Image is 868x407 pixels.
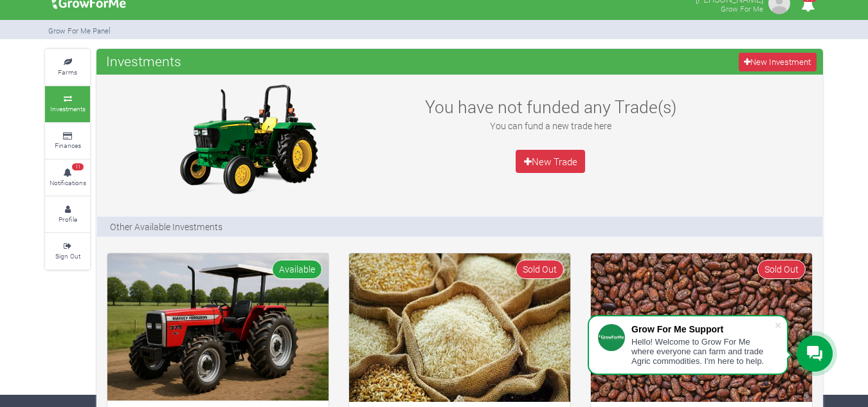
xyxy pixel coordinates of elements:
[45,233,90,269] a: Sign Out
[631,337,774,366] div: Hello! Welcome to Grow For Me where everyone can farm and trade Agric commodities. I'm here to help.
[349,253,570,402] img: growforme image
[516,150,585,173] a: New Trade
[168,81,329,197] img: growforme image
[739,53,817,71] a: New Investment
[58,68,77,77] small: Farms
[757,260,806,278] span: Sold Out
[59,215,77,224] small: Profile
[721,4,763,14] small: Grow For Me
[48,26,111,35] small: Grow For Me Panel
[55,251,80,260] small: Sign Out
[45,50,90,85] a: Farms
[45,86,90,122] a: Investments
[103,48,185,74] span: Investments
[45,123,90,159] a: Finances
[45,197,90,232] a: Profile
[272,260,322,278] span: Available
[50,104,86,113] small: Investments
[516,260,564,278] span: Sold Out
[411,119,690,132] p: You can fund a new trade here
[591,253,812,402] img: growforme image
[110,220,222,233] p: Other Available Investments
[55,141,81,150] small: Finances
[107,253,329,401] img: growforme image
[411,96,690,117] h3: You have not funded any Trade(s)
[45,160,90,195] a: 11 Notifications
[631,324,774,334] div: Grow For Me Support
[50,178,86,187] small: Notifications
[72,163,84,171] span: 11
